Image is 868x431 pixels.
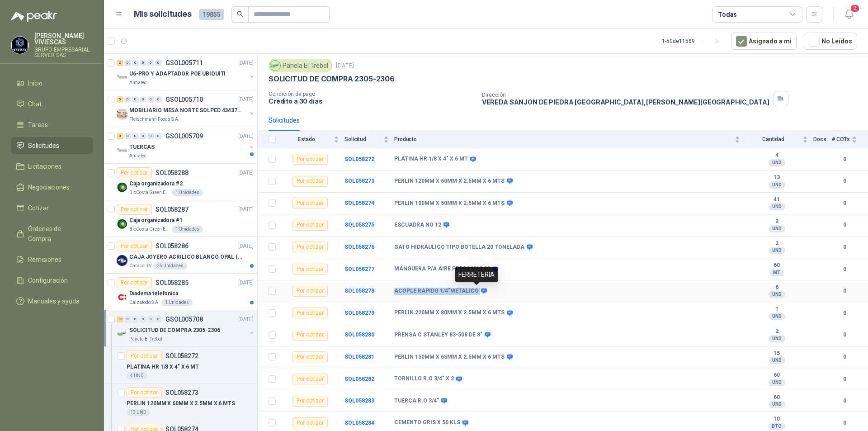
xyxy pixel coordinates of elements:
a: 13 0 0 0 0 0 GSOL005708[DATE] Company LogoSOLICITUD DE COMPRA 2305-2306Panela El Trébol [117,314,255,343]
div: Por cotizar [117,277,152,288]
div: 0 [147,316,154,322]
p: [DATE] [336,62,354,70]
b: PERLIN 150MM X 65MM X 2.5MM X 6 MTS [394,354,505,361]
b: PERLIN 100MM X 50MM X 2.5MM X 6 MTS [394,200,505,207]
b: PERLIN 220MM X 80MM X 2.5MM X 6 MTS [394,309,505,317]
div: 0 [132,316,139,322]
b: SOL058272 [344,156,374,162]
b: 10 [745,416,808,423]
b: CEMENTO GRIS X 50 KLS [394,419,460,426]
b: PERLIN 120MM X 60MM X 2.5MM X 6 MTS [394,178,505,185]
span: search [237,11,243,17]
p: TUERCAS [129,143,155,152]
b: 6 [745,284,808,291]
div: Por cotizar [127,350,162,361]
span: Negociaciones [28,182,70,192]
div: FERRETERIA [455,267,498,282]
a: 5 0 0 0 0 0 GSOL005710[DATE] Company LogoMOBILIARIO MESA NORTE SOLPED 4343782Fleischmann Foods S.A. [117,94,255,123]
div: UND [769,335,785,342]
div: 0 [147,133,154,139]
div: 13 UND [127,409,150,416]
p: Almatec [129,152,146,160]
p: SOLICITUD DE COMPRA 2305-2306 [129,326,220,335]
p: [DATE] [238,242,254,251]
div: 0 [155,133,162,139]
button: 2 [841,6,857,23]
a: Negociaciones [11,179,93,196]
b: PRENSA C STANLEY 83-508 DE 8" [394,332,482,339]
a: Manuales y ayuda [11,293,93,310]
a: SOL058273 [344,178,374,184]
b: TORNILLO R.O 3/4" X 2 [394,375,454,383]
b: 0 [832,177,857,185]
span: Tareas [28,120,48,130]
p: MOBILIARIO MESA NORTE SOLPED 4343782 [129,106,242,115]
p: [DATE] [238,315,254,324]
p: [DATE] [238,95,254,104]
div: Por cotizar [117,167,152,178]
a: Chat [11,95,93,113]
div: MT [769,269,784,276]
div: 1 Unidades [161,299,193,306]
b: SOL058282 [344,376,374,382]
span: Remisiones [28,255,61,265]
p: SOL058273 [165,389,198,396]
div: Por cotizar [292,308,328,318]
b: 4 [745,152,808,159]
div: Por cotizar [292,351,328,362]
th: Docs [813,131,832,148]
p: Caracol TV [129,262,151,270]
p: Condición de pago [269,91,475,97]
p: [DATE] [238,169,254,177]
b: 2 [745,240,808,247]
a: Por cotizarSOL058287[DATE] Company LogoCaja organizadora #1BioCosta Green Energy S.A.S1 Unidades [104,200,257,237]
a: SOL058279 [344,310,374,316]
b: 0 [832,331,857,339]
b: TUERCA R.O 3/4" [394,398,439,405]
p: GSOL005710 [165,96,203,103]
b: ACOPLE RAPIDO 1/4"METALICO [394,288,479,295]
b: 2 [745,328,808,335]
div: Por cotizar [292,417,328,428]
a: SOL058274 [344,200,374,206]
b: SOL058280 [344,332,374,338]
div: 1 Unidades [172,226,203,233]
div: UND [769,159,785,166]
h1: Mis solicitudes [134,8,192,21]
div: Por cotizar [292,374,328,384]
p: U6-PRO Y ADAPTADOR POE UBIQUITI [129,70,226,78]
b: 41 [745,196,808,204]
div: UND [769,379,785,386]
b: SOL058284 [344,420,374,426]
p: Diadema telefonica [129,289,178,298]
div: Por cotizar [292,198,328,208]
span: Chat [28,99,42,109]
b: 15 [745,350,808,357]
b: 0 [832,199,857,208]
p: Dirección [482,92,769,98]
th: # COTs [832,131,868,148]
b: 0 [832,419,857,427]
p: GSOL005711 [165,60,203,66]
div: 0 [124,96,131,103]
span: Producto [394,136,733,142]
div: UND [769,313,785,320]
b: 60 [745,372,808,379]
p: CAJA JOYERO ACRILICO BLANCO OPAL (En el adjunto mas detalle) [129,253,242,261]
div: 1 - 50 de 11589 [662,34,724,48]
b: 0 [832,375,857,384]
p: Crédito a 30 días [269,97,475,105]
img: Logo peakr [11,11,57,22]
div: Todas [718,9,737,19]
b: 0 [832,221,857,229]
p: [DATE] [238,59,254,67]
span: 2 [850,4,860,13]
p: SOL058272 [165,353,198,359]
div: 0 [155,316,162,322]
a: Por cotizarSOL058285[DATE] Company LogoDiadema telefonicaCalzatodo S.A.1 Unidades [104,274,257,310]
b: 0 [832,287,857,295]
div: 0 [140,96,146,103]
p: Caja organizadora #2 [129,180,183,188]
